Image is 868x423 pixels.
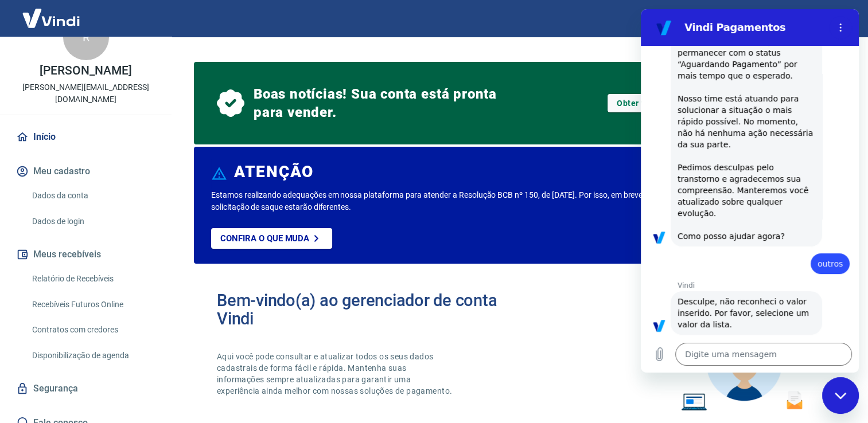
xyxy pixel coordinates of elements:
[254,85,501,122] span: Boas notícias! Sua conta está pronta para vender.
[220,233,309,244] p: Confira o que muda
[641,9,859,373] iframe: Janela de mensagens
[822,377,859,414] iframe: Botão para abrir a janela de mensagens, conversa em andamento
[217,291,517,328] h2: Bem-vindo(a) ao gerenciador de conta Vindi
[63,14,109,60] div: R
[28,210,158,233] a: Dados de login
[14,1,88,36] img: Vindi
[14,124,158,150] a: Início
[28,293,158,316] a: Recebíveis Futuros Online
[28,184,158,207] a: Dados da conta
[211,228,332,249] a: Confira o que muda
[14,242,158,267] button: Meus recebíveis
[211,189,701,213] p: Estamos realizando adequações em nossa plataforma para atender a Resolução BCB nº 150, de [DATE]....
[28,267,158,291] a: Relatório de Recebíveis
[28,344,158,367] a: Disponibilização de agenda
[28,318,158,342] a: Contratos com credores
[813,8,854,29] button: Sair
[217,351,454,397] p: Aqui você pode consultar e atualizar todos os seus dados cadastrais de forma fácil e rápida. Mant...
[14,376,158,401] a: Segurança
[9,81,162,105] p: [PERSON_NAME][EMAIL_ADDRESS][DOMAIN_NAME]
[14,159,158,184] button: Meu cadastro
[608,94,727,112] a: Obter token de integração
[234,166,314,178] h6: ATENÇÃO
[40,65,131,77] p: [PERSON_NAME]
